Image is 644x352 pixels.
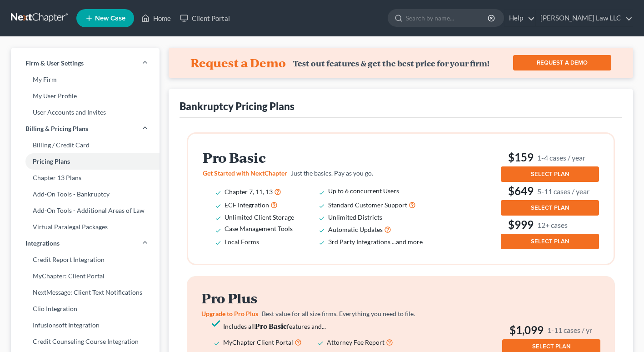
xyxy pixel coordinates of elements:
a: Add-On Tools - Bankruptcy [11,186,160,202]
a: Billing & Pricing Plans [11,121,160,137]
span: Upgrade to Pro Plus [201,310,258,317]
span: Unlimited Client Storage [225,213,294,221]
a: Integrations [11,235,160,251]
a: REQUEST A DEMO [513,55,611,70]
div: Test out features & get the best price for your firm! [293,59,489,68]
a: Virtual Paralegal Packages [11,219,160,235]
small: 1-4 cases / year [537,153,585,162]
h3: $159 [501,150,599,165]
a: My Firm [11,71,160,88]
h3: $999 [501,217,599,232]
a: Pricing Plans [11,153,160,170]
a: Add-On Tools - Additional Areas of Law [11,202,160,219]
span: Case Management Tools [225,225,293,232]
a: Clio Integration [11,301,160,317]
span: ECF Integration [225,201,269,209]
h2: Pro Basic [203,150,435,165]
div: Bankruptcy Pricing Plans [180,100,295,113]
small: 12+ cases [537,220,568,230]
span: Attorney Fee Report [327,338,384,346]
span: Best value for all size firms. Everything you need to file. [262,310,415,317]
span: MyChapter Client Portal [223,338,293,346]
button: SELECT PLAN [501,166,599,182]
a: Credit Report Integration [11,251,160,268]
h4: Request a Demo [190,55,286,70]
a: Billing / Credit Card [11,137,160,153]
a: NextMessage: Client Text Notifications [11,284,160,301]
span: SELECT PLAN [532,343,570,350]
small: 1-11 cases / yr [547,325,592,335]
a: Help [504,10,535,26]
input: Search by name... [406,10,489,26]
span: New Case [95,15,125,22]
iframe: Intercom live chat [613,321,635,343]
span: 3rd Party Integrations [328,238,390,246]
span: SELECT PLAN [531,238,569,245]
span: SELECT PLAN [531,204,569,211]
strong: Pro Basic [255,321,287,331]
span: Includes all features and... [223,322,326,330]
small: 5-11 cases / year [537,186,589,196]
a: MyChapter: Client Portal [11,268,160,284]
span: ...and more [392,238,423,246]
h2: Pro Plus [201,291,434,306]
a: My User Profile [11,88,160,104]
span: SELECT PLAN [531,171,569,178]
span: Unlimited Districts [328,213,382,221]
button: SELECT PLAN [501,200,599,216]
span: Firm & User Settings [25,59,84,68]
a: User Accounts and Invites [11,104,160,121]
button: SELECT PLAN [501,234,599,249]
a: Infusionsoft Integration [11,317,160,333]
a: Chapter 13 Plans [11,170,160,186]
a: Client Portal [175,10,235,26]
a: Firm & User Settings [11,55,160,71]
span: Get Started with NextChapter [203,169,287,177]
a: Home [137,10,175,26]
h3: $1,099 [502,323,600,337]
span: Up to 6 concurrent Users [328,187,399,195]
span: Standard Customer Support [328,201,407,209]
span: Chapter 7, 11, 13 [225,188,273,196]
span: Automatic Updates [328,226,383,233]
span: Local Forms [225,238,259,246]
span: Just the basics. Pay as you go. [291,169,373,177]
h3: $649 [501,184,599,198]
a: [PERSON_NAME] Law LLC [536,10,633,26]
span: Billing & Pricing Plans [25,124,88,133]
span: Integrations [25,239,60,248]
a: Credit Counseling Course Integration [11,333,160,350]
